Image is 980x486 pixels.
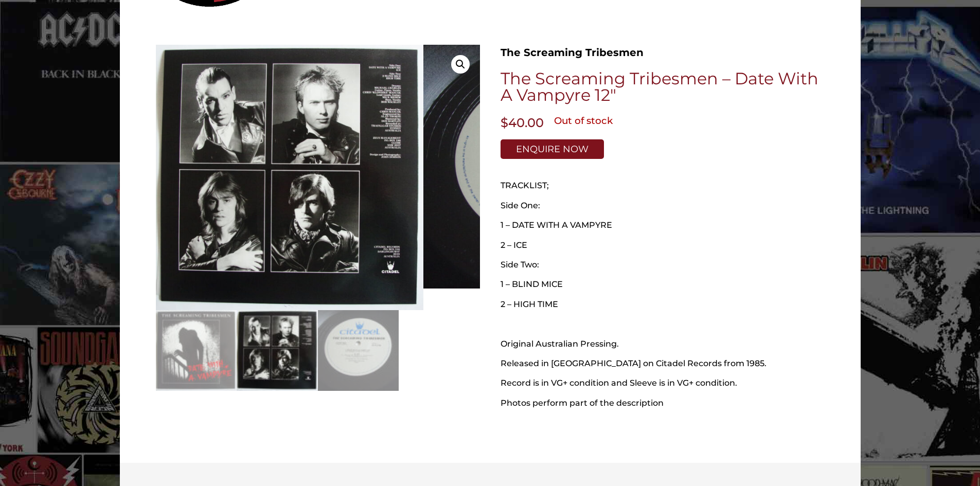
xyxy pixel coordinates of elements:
bdi: 40.00 [501,115,544,130]
img: The Screaming Tribesmen – Date With A Vampyre 12" - Image 2 [237,310,318,391]
p: 2 – HIGH TIME [501,298,825,311]
p: Released in [GEOGRAPHIC_DATA] on Citadel Records from 1985. [501,357,825,370]
a: View full-screen image gallery [451,55,470,74]
p: Photos perform part of the description [501,397,825,409]
span: Enquire Now [516,145,589,154]
p: Original Australian Pressing. [501,338,825,350]
p: 1 – BLIND MICE [501,278,825,291]
img: The Screaming Tribesmen – Date With A Vampyre 12" [156,310,237,391]
p: Record is in VG+ condition and Sleeve is in VG+ condition. [501,377,825,389]
img: The Screaming Tribesmen – Date With A Vampyre 12" - Image 3 [318,310,399,391]
p: 1 – DATE WITH A VAMPYRE [501,219,825,231]
p: Out of stock [554,114,613,128]
img: The Screaming Tribesmen – Date With A Vampyre 12" - Image 3 [423,45,691,289]
a: Enquire Now [501,139,604,159]
p: TRACKLIST; [501,179,825,192]
p: Side One: [501,200,825,212]
a: The Screaming Tribesmen [501,45,644,60]
span: $ [501,115,508,130]
h1: The Screaming Tribesmen – Date With A Vampyre 12″ [501,70,825,103]
p: 2 – ICE [501,239,825,251]
p: Side Two: [501,259,825,271]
